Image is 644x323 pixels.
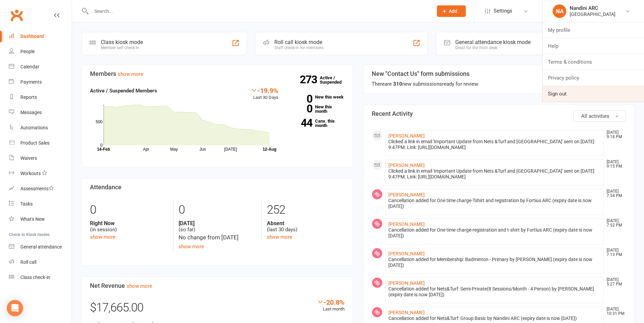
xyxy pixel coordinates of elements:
strong: 0 [289,94,312,104]
div: Waivers [20,155,37,161]
a: Class kiosk mode [9,270,72,285]
time: [DATE] 9:18 PM [603,130,626,139]
strong: Right Now [90,220,168,227]
span: All activities [581,113,609,119]
div: Last 30 Days [251,87,278,101]
div: Class check-in [20,275,50,280]
a: Help [542,38,644,54]
div: Dashboard [20,34,44,39]
div: Class kiosk mode [101,39,143,45]
a: [PERSON_NAME] [388,251,425,256]
a: show more [179,243,204,250]
div: Cancellation added for Nets&Turf: Semi-Private(8 Sessions/Month - 4 Person) by [PERSON_NAME] (exp... [388,286,601,298]
div: Tasks [20,201,33,207]
a: show more [267,234,292,240]
h3: Attendance [90,184,345,191]
time: [DATE] 7:52 PM [603,219,626,228]
a: Clubworx [8,7,25,24]
a: [PERSON_NAME] [388,221,425,227]
div: Member self check-in [101,45,143,50]
a: People [9,44,72,59]
a: show more [90,234,115,240]
div: There are new submissions ready for review. [372,80,479,88]
div: Cancellation added for One time charge-Tshirt and registration by Fortius ARC (expiry date is now... [388,198,601,209]
time: [DATE] 10:31 PM [603,307,626,316]
div: No change from [DATE] [179,233,256,242]
a: Product Sales [9,135,72,151]
h3: Members [90,70,345,77]
strong: 273 [300,74,320,85]
div: (in session) [90,220,168,233]
h3: Net Revenue [90,282,345,289]
a: Waivers [9,151,72,166]
div: General attendance [20,244,62,250]
strong: 0 [289,104,312,114]
div: Cancellation added for One time charge-registration and t-shirt by Fortius ARC (expiry date is no... [388,227,601,239]
div: Cancellation added for Membership: Badminton - Primary by [PERSON_NAME] (expiry date is now [DATE]) [388,257,601,268]
h3: New "Contact Us" form submissions [372,70,479,77]
a: [PERSON_NAME] [388,280,425,286]
a: My profile [542,22,644,38]
div: Messages [20,110,42,115]
a: Dashboard [9,29,72,44]
strong: 44 [289,118,312,128]
time: [DATE] 5:27 PM [603,278,626,286]
a: Messages [9,105,72,120]
div: [GEOGRAPHIC_DATA] [570,11,615,17]
strong: [DATE] [179,220,256,227]
div: Payments [20,79,42,85]
div: Staff check-in for members [274,45,324,50]
div: Reports [20,94,37,100]
div: (so far) [179,220,256,233]
input: Search... [89,6,428,16]
a: Calendar [9,59,72,74]
div: 0 [90,200,168,220]
a: [PERSON_NAME] [388,192,425,197]
div: Assessments [20,186,54,191]
span: Settings [494,3,512,19]
a: Privacy policy [542,70,644,86]
a: Payments [9,74,72,90]
a: Reports [9,90,72,105]
a: Assessments [9,181,72,196]
a: 0New this week [289,95,345,99]
a: Sign out [542,86,644,102]
div: Clicked a link in email 'Important Update from Nets &Turf and [GEOGRAPHIC_DATA]' sent on [DATE] 9... [388,168,601,180]
time: [DATE] 9:15 PM [603,160,626,169]
a: What's New [9,212,72,227]
button: Add [437,5,466,17]
div: Roll call [20,259,36,265]
div: Clicked a link in email 'Important Update from Nets &Turf and [GEOGRAPHIC_DATA]' sent on [DATE] 9... [388,139,601,150]
a: [PERSON_NAME] [388,163,425,168]
div: Product Sales [20,140,50,146]
strong: Active / Suspended Members [90,88,157,94]
a: Tasks [9,196,72,212]
div: 252 [267,200,345,220]
div: NA [553,4,566,18]
div: Workouts [20,171,41,176]
div: (last 30 days) [267,220,345,233]
div: -19.9% [251,87,278,94]
div: Nandini ARC [570,5,615,11]
a: 0New this month [289,105,345,113]
a: [PERSON_NAME] [388,133,425,138]
a: Terms & conditions [542,54,644,70]
div: Open Intercom Messenger [7,300,23,316]
div: People [20,49,35,54]
strong: Absent [267,220,345,227]
div: 0 [179,200,256,220]
a: Automations [9,120,72,135]
a: show more [127,283,152,289]
a: 44Canx. this month [289,119,345,128]
div: Cancellation added for Nets&Turf: Group Basic by Nandini ARC (expiry date is now [DATE]) [388,316,601,321]
div: Last month [317,298,345,313]
time: [DATE] 7:54 PM [603,189,626,198]
div: What's New [20,216,45,222]
a: [PERSON_NAME] [388,310,425,315]
time: [DATE] 7:13 PM [603,248,626,257]
h3: Recent Activity [372,110,626,117]
div: $17,665.00 [90,298,345,321]
div: Calendar [20,64,39,69]
div: Automations [20,125,48,130]
strong: 310 [393,81,402,87]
